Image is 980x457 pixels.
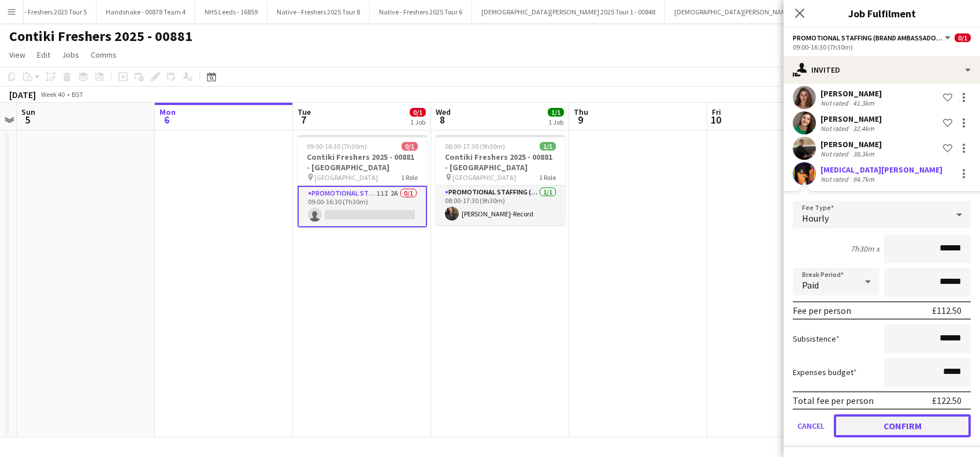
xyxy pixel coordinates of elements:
button: Cancel [793,414,829,437]
span: 09:00-16:30 (7h30m) [307,142,367,151]
span: Mon [159,107,176,117]
span: Comms [91,50,117,60]
span: [GEOGRAPHIC_DATA] [452,173,516,182]
h3: Contiki Freshers 2025 - 00881 - [GEOGRAPHIC_DATA] [436,152,565,173]
div: Fee per person [793,305,851,316]
span: 0/1 [955,33,971,42]
div: [PERSON_NAME] [821,139,882,149]
app-card-role: Promotional Staffing (Brand Ambassadors)11I2A0/109:00-16:30 (7h30m) [298,186,427,227]
div: £122.50 [932,395,962,406]
div: 38.3km [851,149,877,158]
div: 1 Job [410,118,425,126]
div: Total fee per person [793,395,874,406]
span: 9 [572,113,588,126]
label: Subsistence [793,334,840,344]
span: Week 40 [38,90,67,99]
div: 7h30m x [851,244,879,254]
button: NHS Leeds - 16859 [195,1,268,23]
div: [PERSON_NAME] [821,88,882,99]
button: Confirm [834,414,971,437]
h1: Contiki Freshers 2025 - 00881 [9,28,192,45]
div: Not rated [821,124,851,133]
span: Wed [436,107,451,117]
button: Native - Freshers 2025 Tour 8 [268,1,370,23]
div: [MEDICAL_DATA][PERSON_NAME] [821,164,942,175]
span: 7 [296,113,311,126]
span: 10 [710,113,721,126]
button: [DEMOGRAPHIC_DATA][PERSON_NAME] 2025 Tour 1 - 00848 [472,1,665,23]
button: [DEMOGRAPHIC_DATA][PERSON_NAME] 2025 Tour 2 - 00848 [665,1,858,23]
div: 1 Job [548,118,563,126]
span: Edit [37,50,50,60]
div: 32.4km [851,124,877,133]
div: Not rated [821,149,851,158]
span: 1/1 [540,142,556,151]
button: Native - Freshers 2025 Tour 6 [370,1,472,23]
span: Promotional Staffing (Brand Ambassadors) [793,33,943,42]
span: 1 Role [539,173,556,182]
h3: Contiki Freshers 2025 - 00881 - [GEOGRAPHIC_DATA] [298,152,427,173]
a: View [5,47,30,62]
div: 94.7km [851,175,877,183]
span: Jobs [62,50,79,60]
span: 6 [158,113,176,126]
h3: Job Fulfilment [784,6,980,21]
div: 09:00-16:30 (7h30m) [793,43,971,51]
span: Fri [712,107,721,117]
app-job-card: 08:00-17:30 (9h30m)1/1Contiki Freshers 2025 - 00881 - [GEOGRAPHIC_DATA] [GEOGRAPHIC_DATA]1 RolePr... [436,135,565,225]
div: £112.50 [932,305,962,316]
app-card-role: Promotional Staffing (Brand Ambassadors)1/108:00-17:30 (9h30m)[PERSON_NAME]-Record [436,186,565,225]
div: Invited [784,56,980,84]
div: [PERSON_NAME] [821,114,882,124]
button: Handshake - 00878 Team 4 [96,1,195,23]
span: 08:00-17:30 (9h30m) [445,142,505,151]
span: Thu [574,107,588,117]
div: [DATE] [9,89,36,100]
span: Paid [802,279,819,291]
span: Tue [298,107,311,117]
span: 1/1 [548,108,564,117]
div: 41.3km [851,99,877,107]
span: 0/1 [402,142,418,151]
div: BST [72,90,83,99]
a: Edit [32,47,55,62]
button: Promotional Staffing (Brand Ambassadors) [793,33,952,42]
span: [GEOGRAPHIC_DATA] [314,173,378,182]
span: Sun [21,107,35,117]
span: Hourly [802,212,829,224]
span: 0/1 [410,108,426,117]
a: Jobs [57,47,84,62]
span: View [9,50,25,60]
div: Not rated [821,99,851,107]
span: 1 Role [401,173,418,182]
label: Expenses budget [793,367,857,377]
a: Comms [86,47,121,62]
span: 8 [434,113,451,126]
span: 5 [20,113,35,126]
app-job-card: 09:00-16:30 (7h30m)0/1Contiki Freshers 2025 - 00881 - [GEOGRAPHIC_DATA] [GEOGRAPHIC_DATA]1 RolePr... [298,135,427,227]
div: Not rated [821,175,851,183]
